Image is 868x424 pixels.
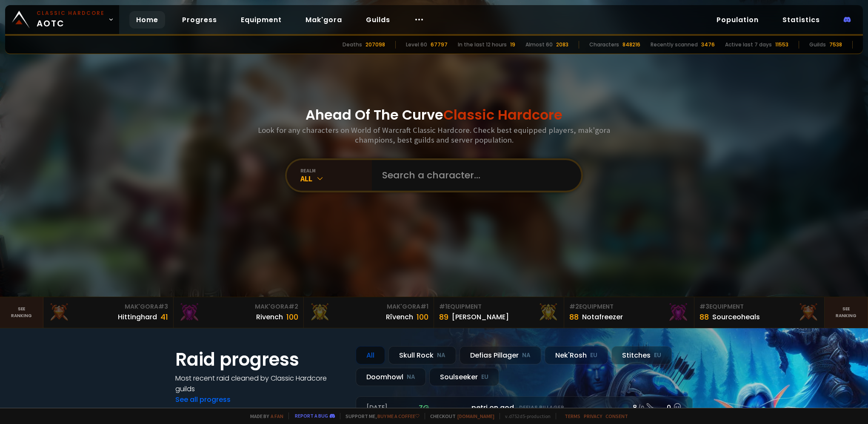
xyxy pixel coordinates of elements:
a: Classic HardcoreAOTC [5,5,119,34]
div: Notafreezer [582,312,623,322]
small: NA [522,351,531,360]
div: 41 [160,311,168,323]
div: 207098 [365,41,385,49]
div: Equipment [439,302,559,311]
span: Support me, [340,413,420,419]
div: Mak'Gora [309,302,428,311]
a: Mak'Gora#2Rivench100 [174,297,304,328]
span: v. d752d5 - production [500,413,551,419]
a: Consent [605,413,628,419]
div: Mak'Gora [49,302,168,311]
div: Rîvench [386,312,413,322]
small: EU [590,351,597,360]
div: 2083 [556,41,568,49]
div: 89 [439,311,448,323]
span: # 1 [439,302,447,311]
a: Seeranking [825,297,868,328]
div: Mak'Gora [179,302,298,311]
small: EU [481,373,488,381]
span: Made by [245,413,283,419]
span: # 2 [288,302,298,311]
div: 100 [286,311,298,323]
span: Checkout [425,413,494,419]
div: Recently scanned [651,41,698,49]
h1: Raid progress [175,346,345,373]
div: realm [300,167,372,174]
span: # 3 [158,302,168,311]
div: Hittinghard [118,312,157,322]
div: 88 [569,311,579,323]
div: 3476 [701,41,715,49]
div: Almost 60 [525,41,553,49]
div: Equipment [700,302,819,311]
div: Defias Pillager [460,346,541,364]
div: Nek'Rosh [545,346,608,364]
a: Guilds [359,11,397,29]
div: 11553 [775,41,788,49]
h3: Look for any characters on World of Warcraft Classic Hardcore. Check best equipped players, mak'g... [254,125,614,145]
div: Level 60 [406,41,427,49]
div: [PERSON_NAME] [452,312,509,322]
div: All [300,174,372,183]
a: Privacy [584,413,602,419]
a: Equipment [234,11,288,29]
span: Classic Hardcore [443,105,562,124]
div: Equipment [569,302,689,311]
a: Home [129,11,165,29]
a: Report a bug [295,413,328,419]
div: All [356,346,385,364]
div: Active last 7 days [725,41,772,49]
div: 7538 [829,41,842,49]
input: Search a character... [377,160,571,191]
span: # 2 [569,302,579,311]
div: Deaths [343,41,362,49]
a: [DOMAIN_NAME] [457,413,494,419]
div: Soulseeker [429,368,499,386]
a: Statistics [776,11,827,29]
div: 88 [700,311,709,323]
a: Mak'gora [299,11,349,29]
div: Guilds [809,41,826,49]
div: Sourceoheals [712,312,760,322]
div: Doomhowl [356,368,426,386]
a: Terms [565,413,580,419]
div: Rivench [256,312,283,322]
small: Classic Hardcore [37,9,105,17]
span: # 1 [420,302,428,311]
span: # 3 [700,302,709,311]
a: a fan [271,413,283,419]
a: Mak'Gora#3Hittinghard41 [43,297,174,328]
small: NA [437,351,445,360]
div: 19 [510,41,515,49]
div: 67797 [431,41,448,49]
a: #3Equipment88Sourceoheals [694,297,825,328]
a: Mak'Gora#1Rîvench100 [304,297,434,328]
a: See all progress [175,395,231,404]
h4: Most recent raid cleaned by Classic Hardcore guilds [175,373,345,394]
div: In the last 12 hours [458,41,507,49]
small: NA [407,373,415,381]
a: Population [710,11,765,29]
div: Stitches [611,346,672,364]
span: AOTC [37,9,105,30]
a: #2Equipment88Notafreezer [564,297,694,328]
small: EU [654,351,661,360]
div: Skull Rock [388,346,456,364]
a: Progress [175,11,224,29]
div: 848216 [622,41,640,49]
a: Buy me a coffee [377,413,420,419]
div: 100 [417,311,428,323]
a: [DATE]zgpetri on godDefias Pillager8 /90 [356,396,693,419]
h1: Ahead Of The Curve [306,105,562,125]
a: #1Equipment89[PERSON_NAME] [434,297,564,328]
div: Characters [589,41,619,49]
